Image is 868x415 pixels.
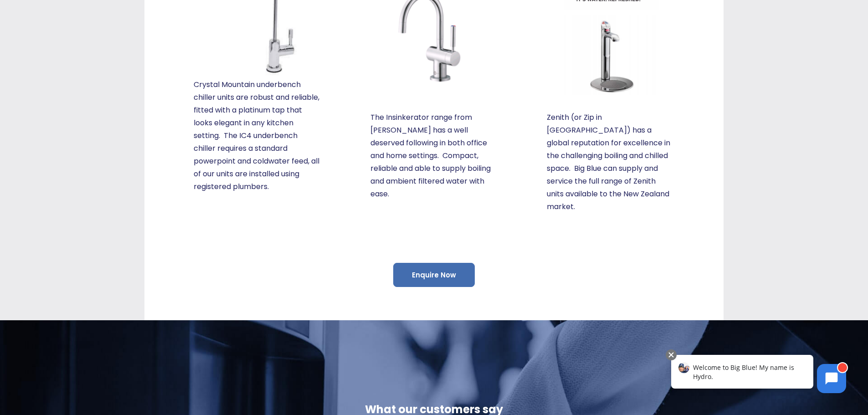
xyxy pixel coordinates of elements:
p: Zenith (or Zip in [GEOGRAPHIC_DATA]) has a global reputation for excellence in the challenging bo... [547,111,674,213]
a: Enquire Now [393,263,475,287]
p: Crystal Mountain underbench chiller units are robust and reliable, fitted with a platinum tap tha... [194,78,321,193]
iframe: Chatbot [808,355,855,402]
p: The Insinkerator range from [PERSON_NAME] has a well deserved following in both office and home s... [370,111,498,200]
iframe: Chatbot [662,348,855,402]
